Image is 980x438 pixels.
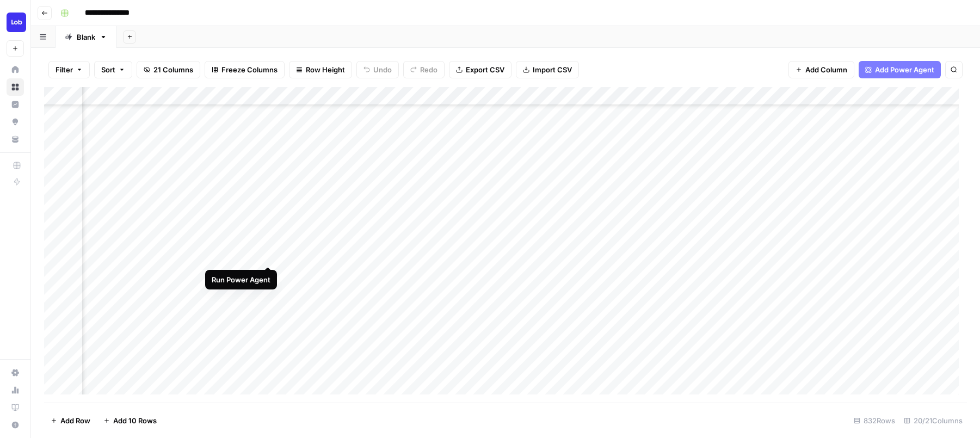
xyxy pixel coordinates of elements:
a: Browse [7,78,24,96]
button: Add Column [788,61,854,78]
span: Add Power Agent [875,64,934,75]
a: Opportunities [7,113,24,131]
a: Insights [7,96,24,113]
div: Blank [77,32,95,42]
a: Blank [56,26,116,48]
span: Sort [101,64,115,75]
button: 21 Columns [137,61,200,78]
button: Workspace: Lob [7,9,24,36]
a: Your Data [7,131,24,148]
span: Filter [56,64,73,75]
span: Import CSV [533,64,572,75]
button: Redo [403,61,445,78]
span: Row Height [306,64,345,75]
button: Import CSV [516,61,579,78]
button: Freeze Columns [205,61,285,78]
span: Add 10 Rows [113,415,157,426]
button: Add 10 Rows [97,412,163,429]
button: Filter [48,61,90,78]
button: Undo [356,61,399,78]
a: Home [7,61,24,78]
span: 21 Columns [153,64,193,75]
button: Export CSV [449,61,511,78]
button: Row Height [289,61,352,78]
div: 832 Rows [849,412,899,429]
img: Lob Logo [7,13,26,32]
span: Freeze Columns [221,64,278,75]
span: Redo [420,64,437,75]
a: Learning Hub [7,399,24,416]
div: Run Power Agent [212,274,270,285]
span: Add Row [60,415,90,426]
button: Sort [94,61,132,78]
button: Add Power Agent [859,61,941,78]
div: 20/21 Columns [899,412,967,429]
a: Usage [7,381,24,399]
span: Export CSV [466,64,504,75]
button: Add Row [44,412,97,429]
span: Undo [373,64,392,75]
span: Add Column [805,64,847,75]
button: Help + Support [7,416,24,434]
a: Settings [7,364,24,381]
